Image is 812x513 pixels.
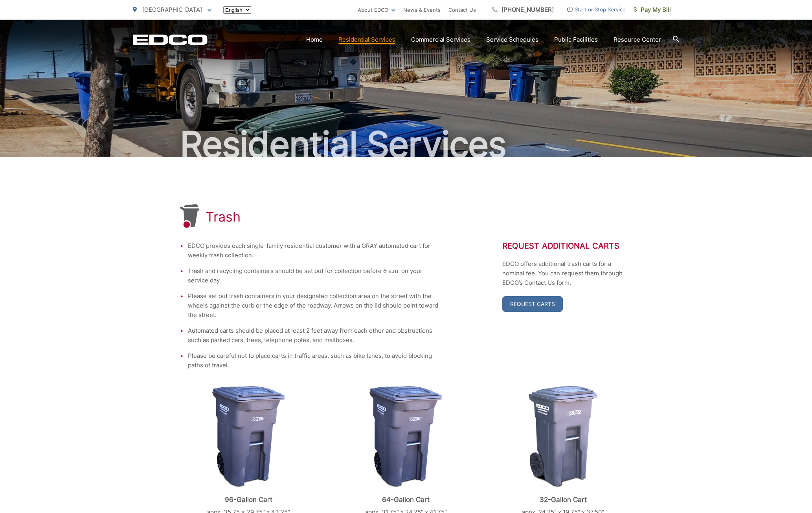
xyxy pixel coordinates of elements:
[188,291,439,320] li: Please set out trash containers in your designated collection area on the street with the wheels ...
[133,125,679,164] h2: Residential Services
[614,35,661,44] a: Resource Center
[142,6,202,13] span: [GEOGRAPHIC_DATA]
[337,496,475,504] p: 64-Gallon Cart
[369,386,442,488] img: cart-trash.png
[448,5,476,15] a: Contact Us
[188,326,439,345] li: Automated carts should be placed at least 2 feet away from each other and obstructions such as pa...
[634,5,671,15] span: Pay My Bill
[528,386,598,488] img: cart-trash-32.png
[502,241,632,251] h2: Request Additional Carts
[180,496,318,504] p: 96-Gallon Cart
[188,241,439,260] li: EDCO provides each single-family residential customer with a GRAY automated cart for weekly trash...
[486,35,538,44] a: Service Schedules
[554,35,598,44] a: Public Facilities
[411,35,470,44] a: Commercial Services
[502,259,632,288] p: EDCO offers additional trash carts for a nominal fee. You can request them through EDCO’s Contact...
[212,386,285,488] img: cart-trash.png
[188,266,439,285] li: Trash and recycling containers should be set out for collection before 6 a.m. on your service day.
[206,209,241,225] h1: Trash
[358,5,395,15] a: About EDCO
[188,351,439,370] li: Please be careful not to place carts in traffic areas, such as bike lanes, to avoid blocking path...
[338,35,395,44] a: Residential Services
[133,34,208,45] a: EDCD logo. Return to the homepage.
[403,5,441,15] a: News & Events
[223,6,251,14] select: Select a language
[502,296,563,312] a: Request Carts
[494,496,632,504] p: 32-Gallon Cart
[306,35,323,44] a: Home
